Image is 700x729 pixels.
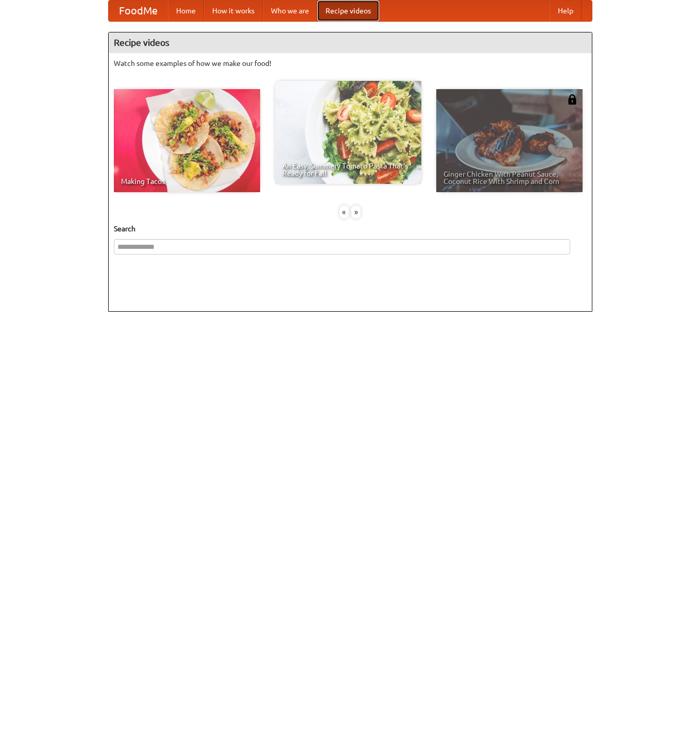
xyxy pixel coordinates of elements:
a: How it works [204,1,263,21]
div: « [339,206,349,218]
p: Watch some examples of how we make our food! [114,58,587,69]
h4: Recipe videos [109,32,592,53]
img: 483408.png [567,94,577,105]
h5: Search [114,224,587,234]
div: » [351,206,361,218]
a: Recipe videos [317,1,379,21]
a: Help [550,1,582,21]
span: Making Tacos [121,178,253,185]
a: Home [168,1,204,21]
a: FoodMe [109,1,168,21]
a: An Easy, Summery Tomato Pasta That's Ready for Fall [275,81,421,184]
span: An Easy, Summery Tomato Pasta That's Ready for Fall [282,162,414,177]
a: Who we are [263,1,317,21]
a: Making Tacos [114,89,260,192]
